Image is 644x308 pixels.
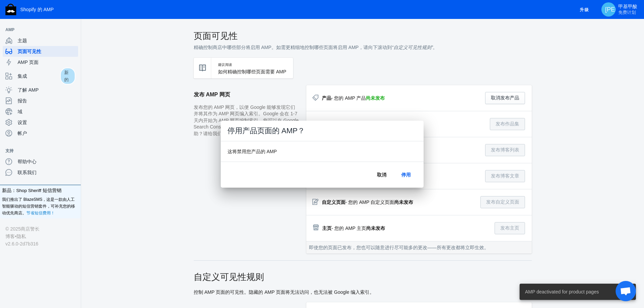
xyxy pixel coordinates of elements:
font: 联系我们 [18,170,37,175]
font: 帐户 [18,131,27,136]
font: 停用产品页面的 AMP？ [228,126,305,135]
font: 发布作品集 [496,121,519,126]
font: Shopify 的 AMP [20,7,54,12]
font: 新品：Shop Sheriff 短信营销 [2,188,62,193]
font: 主题 [18,38,27,43]
font: 发布主页 [500,225,519,231]
font: 帮助中心 [18,159,37,164]
font: 如何精确控制哪些页面需要 AMP [218,69,286,74]
font: 产品 [322,95,331,101]
font: 升级 [580,7,589,12]
font: AMP 页面 [18,60,39,65]
font: 尚未发布 [366,226,385,231]
font: 支持 [5,148,14,153]
font: 即使您的页面已发布，您也可以随意进行尽可能多的更改——所有更改都将立即生效。 [309,245,489,250]
font: 域 [18,109,22,114]
font: 停用 [401,172,411,177]
font: 尚未发布 [366,95,385,101]
font: 页面可见性 [194,31,238,41]
font: 这将禁用您产品的 AMP [228,149,277,154]
font: 精确控制商店中哪些部分将启用 AMP。如需更精细地控制哪些页面将启用 AMP，请向下滚动到 [194,45,392,50]
font: 自定义可见性规则 [194,272,264,282]
font: 页面可见性 [18,49,41,54]
button: 取消 [371,169,392,181]
font: 发布自定义页面 [486,199,519,205]
button: 添加销售渠道 [69,28,79,31]
font: 发布您的 AMP 网页，以便 Google 能够发现它们并将其作为 AMP 网页编入索引。Google 会在 1-7 天内开始为 AMP 网页编制索引，您可以在 Google Search Co... [194,104,299,136]
font: 节省短信费用！ [26,211,55,215]
font: 甲基甲酸 [618,4,637,9]
font: 。 [433,45,437,50]
font: v2.6.0-2d7b316 [5,241,38,246]
font: 主页 [322,226,332,231]
font: • [15,234,17,239]
font: AMP [5,27,15,32]
font: 博客 [5,234,15,239]
font: - 您的 AMP 主页 [332,226,366,231]
font: 发布博客文章 [491,173,519,179]
font: 建议阅读 [218,63,232,67]
font: 我们推出了 BlazeSMS，这是一款由人工智能驱动的短信营销套件，可补充您的移动优先商店。 [2,197,75,215]
font: 发布博客列表 [491,147,519,152]
font: 新的 [64,70,69,82]
font: - 您的 AMP 自定义页面 [345,199,394,205]
font: 自定义页面 [322,199,345,205]
button: 停用 [395,169,417,181]
font: “自定义可见性规则” [392,45,433,50]
font: 隐私 [17,234,26,239]
img: 商店警长标志 [5,4,16,15]
font: 集成 [18,73,27,79]
font: 免费计划 [618,10,636,15]
font: 取消 [377,172,386,177]
font: 报告 [18,98,27,103]
button: 添加销售渠道 [69,149,79,152]
font: 控制 AMP 页面的可见性。隐藏的 AMP 页面将无法访问，也无法被 Google 编入索引。 [194,289,375,295]
font: 设置 [18,120,27,125]
span: AMP deactivated for product pages [525,288,599,295]
font: - 您的 AMP 产品 [331,95,366,101]
font: 尚未发布 [394,199,413,205]
font: © 2025 [5,226,21,232]
font: 商店警长 [21,226,40,232]
font: 发布 AMP 网页 [194,92,230,97]
div: 开放式聊天 [616,281,636,301]
font: 了解 AMP [18,87,39,93]
font: 取消发布产品 [491,95,519,100]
